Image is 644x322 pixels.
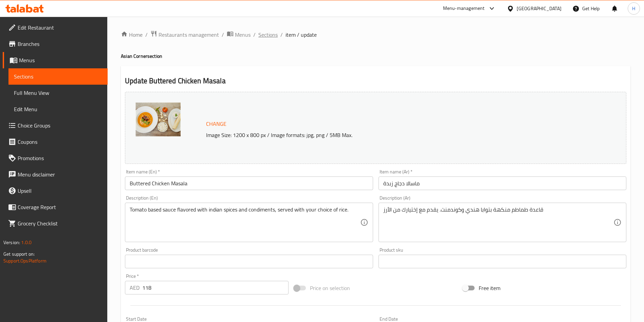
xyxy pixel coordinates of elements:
[235,31,251,39] span: Menus
[3,19,108,36] a: Edit Restaurant
[3,238,20,247] span: Version:
[3,250,35,258] span: Get support on:
[517,5,562,12] div: [GEOGRAPHIC_DATA]
[150,30,219,39] a: Restaurants management
[227,30,251,39] a: Menus
[379,176,626,190] input: Enter name Ar
[3,199,108,215] a: Coverage Report
[125,255,373,268] input: Please enter product barcode
[14,89,102,97] span: Full Menu View
[8,101,108,117] a: Edit Menu
[280,31,283,39] li: /
[125,176,373,190] input: Enter name En
[121,30,630,39] nav: breadcrumb
[18,154,102,162] span: Promotions
[145,31,148,39] li: /
[125,76,626,86] h2: Update Buttered Chicken Masala
[18,23,102,32] span: Edit Restaurant
[18,40,102,48] span: Branches
[130,284,140,292] p: AED
[18,203,102,211] span: Coverage Report
[206,119,226,129] span: Change
[310,284,350,292] span: Price on selection
[142,281,289,294] input: Please enter price
[3,52,108,68] a: Menus
[121,53,630,60] h4: Asian Corner section
[8,68,108,85] a: Sections
[18,187,102,195] span: Upsell
[203,131,564,139] p: Image Size: 1200 x 800 px / Image formats: jpg, png / 5MB Max.
[383,206,613,239] textarea: قاعدة طماطم منكهة بتوابا هندي وكوندمنت. يقدم مع إختيارك من الأرز
[159,31,219,39] span: Restaurants management
[121,31,143,39] a: Home
[18,138,102,146] span: Coupons
[8,85,108,101] a: Full Menu View
[258,31,278,39] a: Sections
[3,150,108,166] a: Promotions
[3,166,108,183] a: Menu disclaimer
[379,255,626,268] input: Please enter product sku
[19,56,102,64] span: Menus
[3,117,108,134] a: Choice Groups
[14,72,102,81] span: Sections
[222,31,224,39] li: /
[253,31,256,39] li: /
[3,183,108,199] a: Upsell
[135,102,181,136] img: Buttered_Chicken_Mas_637226522995065242.jpg
[130,206,360,239] textarea: Tomato based sauce flavored with indian spices and condiments, served with your choice of rice.
[632,5,635,12] span: H
[18,219,102,227] span: Grocery Checklist
[3,134,108,150] a: Coupons
[14,105,102,113] span: Edit Menu
[443,4,485,13] div: Menu-management
[3,256,47,265] a: Support.OpsPlatform
[3,36,108,52] a: Branches
[286,31,317,39] span: item / update
[203,117,229,131] button: Change
[18,170,102,179] span: Menu disclaimer
[21,238,32,247] span: 1.0.0
[479,284,500,292] span: Free item
[18,121,102,130] span: Choice Groups
[3,215,108,232] a: Grocery Checklist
